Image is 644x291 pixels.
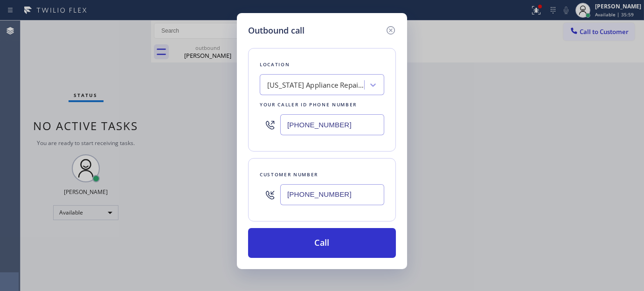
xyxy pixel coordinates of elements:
[267,80,365,90] div: [US_STATE] Appliance Repair Yonkers
[280,114,384,135] input: (123) 456-7890
[280,184,384,205] input: (123) 456-7890
[260,100,384,110] div: Your caller id phone number
[260,60,384,69] div: Location
[248,228,396,258] button: Call
[260,170,384,180] div: Customer number
[248,24,305,37] h5: Outbound call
